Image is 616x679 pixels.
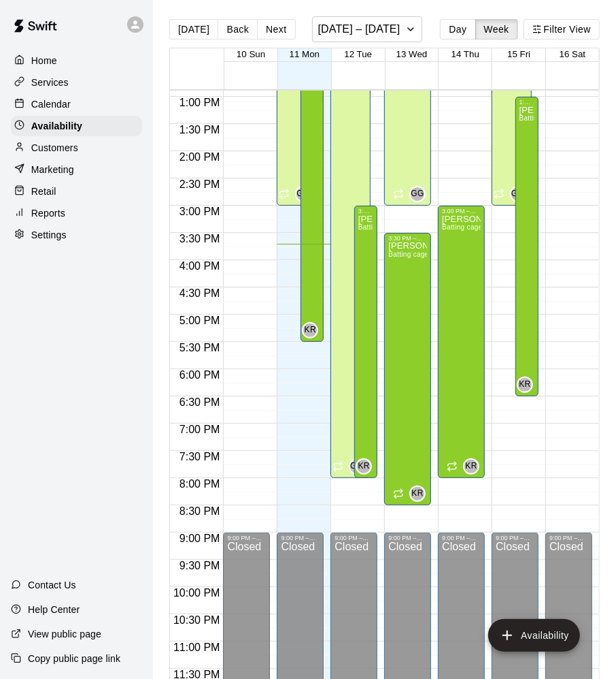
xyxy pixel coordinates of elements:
[335,535,373,541] div: 9:00 PM – 11:59 PM
[227,535,266,541] div: 9:00 PM – 11:59 PM
[176,560,224,571] span: 9:30 PM
[11,181,142,202] a: Retail
[496,535,534,541] div: 9:00 PM – 11:59 PM
[11,138,142,158] a: Customers
[176,315,224,326] span: 5:00 PM
[218,19,258,40] button: Back
[301,42,324,342] div: 12:00 PM – 5:30 PM: Available
[11,159,142,180] a: Marketing
[296,187,309,201] span: GG
[11,72,142,93] a: Services
[344,49,372,59] button: 12 Tue
[442,535,481,541] div: 9:00 PM – 11:59 PM
[31,54,57,67] p: Home
[176,342,224,353] span: 5:30 PM
[332,461,343,472] span: Recurring availability
[31,141,78,155] p: Customers
[290,49,320,59] button: 11 Mon
[507,49,530,59] span: 15 Fri
[356,458,372,475] div: Katie Rohrer
[31,76,69,89] p: Services
[31,185,56,198] p: Retail
[176,533,224,544] span: 9:00 PM
[519,99,534,106] div: 1:00 PM – 6:30 PM
[494,189,504,200] span: Recurring availability
[176,233,224,244] span: 3:30 PM
[440,19,475,40] button: Day
[442,208,481,215] div: 3:00 PM – 8:00 PM
[358,460,370,473] span: KR
[279,189,290,200] span: Recurring availability
[305,323,316,337] span: KR
[281,535,320,541] div: 9:00 PM – 11:59 PM
[11,116,142,136] a: Availability
[176,178,224,190] span: 2:30 PM
[549,535,588,541] div: 9:00 PM – 11:59 PM
[515,97,538,396] div: 1:00 PM – 6:30 PM: Available
[358,208,373,215] div: 3:00 PM – 8:00 PM
[511,187,524,201] span: GG
[409,486,426,502] div: Katie Rohrer
[170,614,223,626] span: 10:30 PM
[302,322,318,338] div: Katie Rohrer
[388,235,427,242] div: 3:30 PM – 8:30 PM
[354,206,377,478] div: 3:00 PM – 8:00 PM: Available
[11,203,142,223] a: Reports
[393,488,404,499] span: Recurring availability
[176,451,224,462] span: 7:30 PM
[31,97,71,111] p: Calendar
[176,206,224,217] span: 3:00 PM
[358,223,409,231] span: Batting cage #3
[519,114,570,122] span: Batting cage #3
[463,458,479,475] div: Katie Rohrer
[176,369,224,381] span: 6:00 PM
[28,603,80,616] p: Help Center
[176,505,224,517] span: 8:30 PM
[393,189,404,200] span: Recurring availability
[176,396,224,408] span: 6:30 PM
[31,228,67,242] p: Settings
[170,642,223,653] span: 11:00 PM
[295,186,311,202] div: Gabe Gelsman
[312,16,423,42] button: [DATE] – [DATE]
[388,251,439,258] span: Batting cage #3
[510,186,526,202] div: Gabe Gelsman
[396,49,428,59] button: 13 Wed
[28,627,101,641] p: View public page
[388,535,427,541] div: 9:00 PM – 11:59 PM
[560,49,586,59] button: 16 Sat
[411,487,423,501] span: KR
[465,460,477,473] span: KR
[411,187,424,201] span: GG
[11,50,142,71] a: Home
[237,49,265,59] button: 10 Sun
[524,19,600,40] button: Filter View
[11,94,142,114] a: Calendar
[318,20,400,39] h6: [DATE] – [DATE]
[11,225,142,245] a: Settings
[176,97,224,108] span: 1:00 PM
[438,206,485,478] div: 3:00 PM – 8:00 PM: Available
[349,458,365,475] div: Gabe Gelsman
[350,460,363,473] span: GG
[28,578,76,592] p: Contact Us
[519,378,530,392] span: KR
[176,287,224,299] span: 4:30 PM
[176,124,224,136] span: 1:30 PM
[176,424,224,435] span: 7:00 PM
[176,260,224,272] span: 4:00 PM
[176,151,224,163] span: 2:00 PM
